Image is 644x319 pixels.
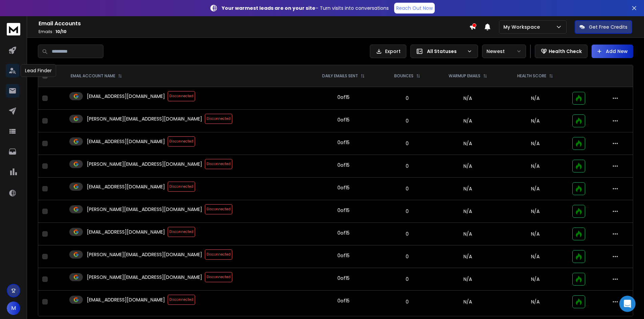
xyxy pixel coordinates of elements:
p: – Turn visits into conversations [222,5,389,11]
img: logo [7,23,20,35]
p: N/A [506,231,564,237]
div: 0 of 15 [337,139,350,146]
button: Export [370,45,406,58]
p: [EMAIL_ADDRESS][DOMAIN_NAME] [87,183,165,190]
p: WARMUP EMAILS [449,73,480,79]
p: All Statuses [427,48,464,55]
p: 0 [385,185,429,192]
button: M [7,301,20,315]
p: 0 [385,95,429,102]
p: HEALTH SCORE [517,73,546,79]
p: Emails : [39,29,469,34]
p: N/A [506,163,564,169]
td: N/A [433,87,502,110]
td: N/A [433,132,502,155]
div: 0 of 15 [337,297,350,304]
p: Get Free Credits [589,24,627,30]
strong: Your warmest leads are on your site [222,5,315,11]
div: 0 of 15 [337,94,350,101]
p: [PERSON_NAME][EMAIL_ADDRESS][DOMAIN_NAME] [87,251,202,258]
p: 0 [385,208,429,215]
button: Newest [482,45,526,58]
p: 0 [385,276,429,283]
p: Reach Out Now [396,5,433,11]
p: [PERSON_NAME][EMAIL_ADDRESS][DOMAIN_NAME] [87,206,202,213]
p: My Workspace [503,24,543,30]
p: [EMAIL_ADDRESS][DOMAIN_NAME] [87,93,165,100]
p: N/A [506,185,564,192]
h1: Email Accounts [39,20,469,28]
p: N/A [506,298,564,305]
div: Open Intercom Messenger [619,296,636,312]
p: Health Check [549,48,582,55]
p: 0 [385,231,429,237]
div: 0 of 15 [337,162,350,168]
p: [PERSON_NAME][EMAIL_ADDRESS][DOMAIN_NAME] [87,115,202,122]
span: Disconnected [168,227,195,237]
p: BOUNCES [394,73,413,79]
span: Disconnected [205,249,232,260]
td: N/A [433,155,502,178]
span: Disconnected [205,159,232,169]
td: N/A [433,110,502,132]
p: 0 [385,163,429,169]
span: Disconnected [205,272,232,282]
div: 0 of 15 [337,275,350,282]
p: N/A [506,276,564,283]
span: 10 / 10 [55,29,67,34]
p: DAILY EMAILS SENT [322,73,358,79]
div: 0 of 15 [337,252,350,259]
span: Disconnected [168,136,195,147]
p: 0 [385,140,429,147]
p: N/A [506,117,564,124]
p: [EMAIL_ADDRESS][DOMAIN_NAME] [87,296,165,303]
td: N/A [433,178,502,200]
td: N/A [433,200,502,223]
div: 0 of 15 [337,230,350,236]
a: Reach Out Now [394,3,435,14]
p: [PERSON_NAME][EMAIL_ADDRESS][DOMAIN_NAME] [87,274,202,281]
button: Health Check [535,45,588,58]
div: 0 of 15 [337,207,350,214]
p: 0 [385,117,429,124]
p: [EMAIL_ADDRESS][DOMAIN_NAME] [87,229,165,235]
span: Disconnected [205,204,232,214]
td: N/A [433,291,502,313]
p: [PERSON_NAME][EMAIL_ADDRESS][DOMAIN_NAME] [87,161,202,167]
td: N/A [433,223,502,245]
p: N/A [506,95,564,102]
div: EMAIL ACCOUNT NAME [71,73,122,79]
p: [EMAIL_ADDRESS][DOMAIN_NAME] [87,138,165,145]
p: N/A [506,140,564,147]
p: 0 [385,298,429,305]
button: Get Free Credits [575,20,632,34]
div: 0 of 15 [337,116,350,123]
p: N/A [506,208,564,215]
div: 0 of 15 [337,184,350,191]
span: Disconnected [168,182,195,192]
p: N/A [506,253,564,260]
p: 0 [385,253,429,260]
span: Disconnected [205,114,232,124]
span: Disconnected [168,295,195,305]
td: N/A [433,268,502,291]
div: Lead Finder [21,64,56,77]
td: N/A [433,245,502,268]
button: Add New [592,45,633,58]
span: Disconnected [168,91,195,101]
